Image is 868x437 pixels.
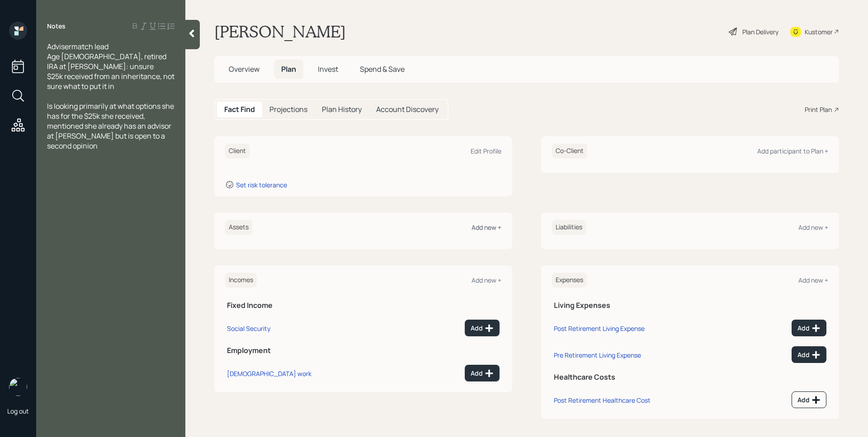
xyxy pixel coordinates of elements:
[742,27,778,37] div: Plan Delivery
[318,64,338,74] span: Invest
[471,369,494,378] div: Add
[792,346,826,363] button: Add
[552,144,587,158] h6: Co-Client
[47,22,66,31] label: Notes
[322,105,362,114] h5: Plan History
[554,351,641,359] div: Pre Retirement Living Expense
[7,407,29,415] div: Log out
[797,324,821,333] div: Add
[554,301,826,310] h5: Living Expenses
[554,373,826,381] h5: Healthcare Costs
[465,365,500,381] button: Add
[797,350,821,359] div: Add
[227,301,500,310] h5: Fixed Income
[554,396,651,404] div: Post Retirement Healthcare Cost
[554,324,645,333] div: Post Retirement Living Expense
[225,144,250,158] h6: Client
[552,220,586,235] h6: Liabilities
[9,378,27,396] img: james-distasi-headshot.png
[792,320,826,336] button: Add
[465,320,500,336] button: Add
[805,27,833,37] div: Kustomer
[798,276,828,284] div: Add new +
[225,220,252,235] h6: Assets
[47,42,176,91] span: Advisermatch lead Age [DEMOGRAPHIC_DATA], retired IRA at [PERSON_NAME]: unsure $25k received from...
[269,105,307,114] h5: Projections
[227,346,500,355] h5: Employment
[227,324,270,333] div: Social Security
[236,181,287,189] div: Set risk tolerance
[797,395,821,404] div: Add
[214,22,346,42] h1: [PERSON_NAME]
[472,223,501,232] div: Add new +
[552,273,587,288] h6: Expenses
[229,64,259,74] span: Overview
[792,391,826,408] button: Add
[376,105,439,114] h5: Account Discovery
[281,64,296,74] span: Plan
[227,369,311,378] div: [DEMOGRAPHIC_DATA] work
[757,147,828,155] div: Add participant to Plan +
[224,105,255,114] h5: Fact Find
[471,147,501,155] div: Edit Profile
[805,105,832,114] div: Print Plan
[798,223,828,232] div: Add new +
[225,273,257,288] h6: Incomes
[47,101,175,151] span: Is looking primarily at what options she has for the $25k she received, mentioned she already has...
[360,64,405,74] span: Spend & Save
[471,324,494,333] div: Add
[472,276,501,284] div: Add new +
